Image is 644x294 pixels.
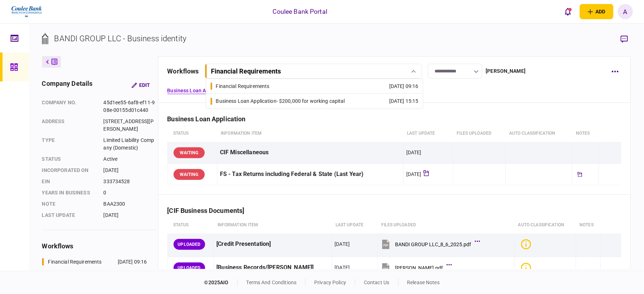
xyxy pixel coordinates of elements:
[42,241,156,251] div: workflows
[174,239,205,250] div: UPLOADED
[104,136,156,152] div: Limited Liability Company (Domestic)
[220,144,401,161] div: CIF Miscellaneous
[11,3,43,21] img: client company logo
[378,217,515,234] th: Files uploaded
[42,118,96,133] div: address
[381,236,478,252] button: BANDI GROUP LLC_8_6_2025.pdf
[381,260,450,276] button: Cris.pdf
[453,125,506,142] th: Files uploaded
[167,115,252,123] div: Business Loan Application
[395,241,471,247] div: BANDI GROUP LLC_8_6_2025.pdf
[174,169,205,180] div: WAITING
[104,200,156,208] div: BAA2300
[404,125,453,142] th: last update
[48,258,102,266] div: Financial Requirements
[42,79,93,92] div: company details
[167,125,217,142] th: status
[54,33,187,45] div: BANDI GROUP LLC - Business identity
[104,211,156,219] div: [DATE]
[314,280,346,285] a: privacy policy
[515,217,576,234] th: auto classification
[576,217,601,234] th: notes
[406,149,421,156] div: [DATE]
[167,87,230,94] a: Business Loan Application
[104,155,156,163] div: Active
[560,4,576,19] button: open notifications list
[220,166,401,182] div: FS - Tax Returns including Federal & State (Last Year)
[167,217,214,234] th: status
[104,189,156,197] div: 0
[104,178,156,185] div: 333734528
[332,217,378,234] th: last update
[521,263,531,273] div: Bad quality
[407,280,440,285] a: release notes
[214,217,332,234] th: Information item
[42,155,96,163] div: status
[42,178,96,185] div: EIN
[335,240,350,248] div: [DATE]
[246,280,297,285] a: terms and conditions
[174,262,205,273] div: UPLOADED
[406,171,421,178] div: [DATE]
[126,79,156,92] button: Edit
[42,200,96,208] div: note
[486,67,526,75] div: [PERSON_NAME]
[273,7,327,16] div: Coulee Bank Portal
[217,125,403,142] th: Information item
[575,170,585,179] div: Tickler available
[216,97,345,105] div: Business Loan Application - $200,000 for working capital
[521,239,534,249] button: Bad quality
[364,280,389,285] a: contact us
[211,67,281,75] div: Financial Requirements
[42,136,96,152] div: Type
[42,167,96,174] div: incorporated on
[174,147,205,158] div: WAITING
[506,125,572,142] th: auto classification
[521,239,531,249] div: Bad quality
[204,279,238,286] div: © 2025 AIO
[216,236,329,252] div: [Credit Presentation]
[618,4,633,19] button: A
[167,66,199,76] div: workflows
[104,118,156,133] div: [STREET_ADDRESS][PERSON_NAME]
[104,99,156,114] div: 45d1ee55-6af8-ef11-908e-00155d01c440
[118,258,147,266] div: [DATE] 09:16
[521,263,534,273] button: Bad quality
[335,264,350,271] div: [DATE]
[216,83,270,90] div: Financial Requirements
[205,64,422,79] button: Financial Requirements
[104,167,156,174] div: [DATE]
[42,258,147,266] a: Financial Requirements[DATE] 09:16
[211,94,419,109] a: Business Loan Application- $200,000 for working capital[DATE] 15:15
[167,207,250,214] div: [CIF Business Documents]
[572,125,599,142] th: notes
[389,83,419,90] div: [DATE] 09:16
[42,211,96,219] div: last update
[580,4,614,19] button: open adding identity options
[42,189,96,197] div: years in business
[395,265,443,271] div: Cris.pdf
[216,260,329,276] div: [Business Records/[PERSON_NAME]]
[389,97,419,105] div: [DATE] 15:15
[211,79,419,93] a: Financial Requirements[DATE] 09:16
[42,99,96,114] div: company no.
